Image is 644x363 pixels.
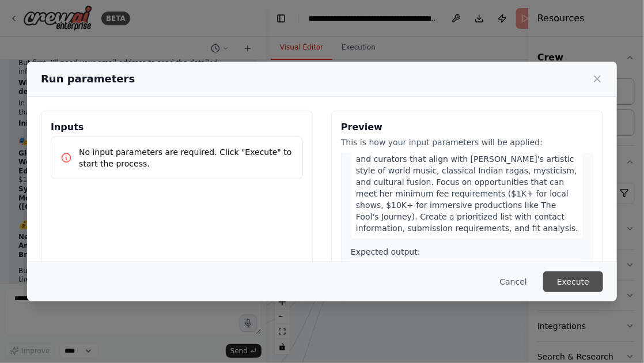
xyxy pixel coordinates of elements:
[351,247,421,256] span: Expected output:
[79,146,293,169] p: No input parameters are required. Click "Execute" to start the process.
[341,120,593,134] h3: Preview
[491,271,536,292] button: Cancel
[51,120,303,134] h3: Inputs
[41,71,135,87] h2: Run parameters
[341,137,593,148] p: This is how your input parameters will be applied:
[543,271,603,292] button: Execute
